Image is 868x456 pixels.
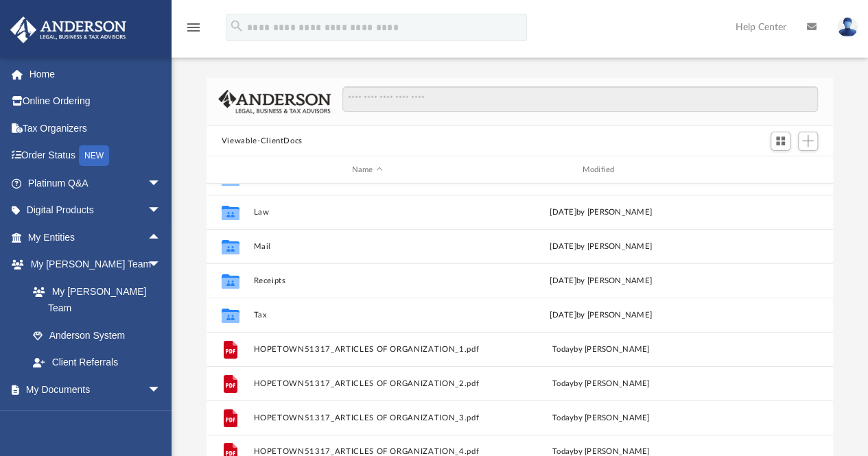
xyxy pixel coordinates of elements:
[10,376,175,403] a: My Documentsarrow_drop_down
[148,197,175,225] span: arrow_drop_down
[6,16,130,43] img: Anderson Advisors Platinum Portal
[213,164,247,176] div: id
[487,206,715,219] div: [DATE] by [PERSON_NAME]
[552,380,574,387] span: today
[798,132,819,151] button: Add
[10,115,182,142] a: Tax Organizers
[253,379,481,388] button: HOPETOWN51317_ARTICLES OF ORGANIZATION_2.pdf
[342,86,818,112] input: Search files and folders
[10,197,182,224] a: Digital Productsarrow_drop_down
[720,164,817,176] div: id
[253,208,481,217] button: Law
[148,376,175,404] span: arrow_drop_down
[19,278,168,322] a: My [PERSON_NAME] Team
[10,142,182,170] a: Order StatusNEW
[79,145,109,166] div: NEW
[10,60,182,88] a: Home
[10,88,182,115] a: Online Ordering
[19,322,175,349] a: Anderson System
[487,275,715,287] div: [DATE] by [PERSON_NAME]
[771,132,791,151] button: Switch to Grid View
[185,19,202,36] i: menu
[10,169,182,197] a: Platinum Q&Aarrow_drop_down
[19,403,168,431] a: Box
[10,251,175,278] a: My [PERSON_NAME] Teamarrow_drop_down
[253,276,481,285] button: Receipts
[552,414,574,422] span: today
[487,344,715,356] div: by [PERSON_NAME]
[837,17,858,37] img: User Pic
[253,242,481,251] button: Mail
[253,413,481,422] button: HOPETOWN51317_ARTICLES OF ORGANIZATION_3.pdf
[487,309,715,322] div: [DATE] by [PERSON_NAME]
[487,412,715,424] div: by [PERSON_NAME]
[253,311,481,320] button: Tax
[148,224,175,252] span: arrow_drop_up
[19,349,175,376] a: Client Referrals
[148,169,175,197] span: arrow_drop_down
[487,378,715,390] div: by [PERSON_NAME]
[10,224,182,251] a: My Entitiesarrow_drop_up
[229,19,244,34] i: search
[487,241,715,253] div: [DATE] by [PERSON_NAME]
[185,26,202,36] a: menu
[148,251,175,279] span: arrow_drop_down
[253,164,480,176] div: Name
[552,448,574,455] span: today
[222,135,303,147] button: Viewable-ClientDocs
[486,164,714,176] div: Modified
[253,345,481,354] button: HOPETOWN51317_ARTICLES OF ORGANIZATION_1.pdf
[552,346,574,353] span: today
